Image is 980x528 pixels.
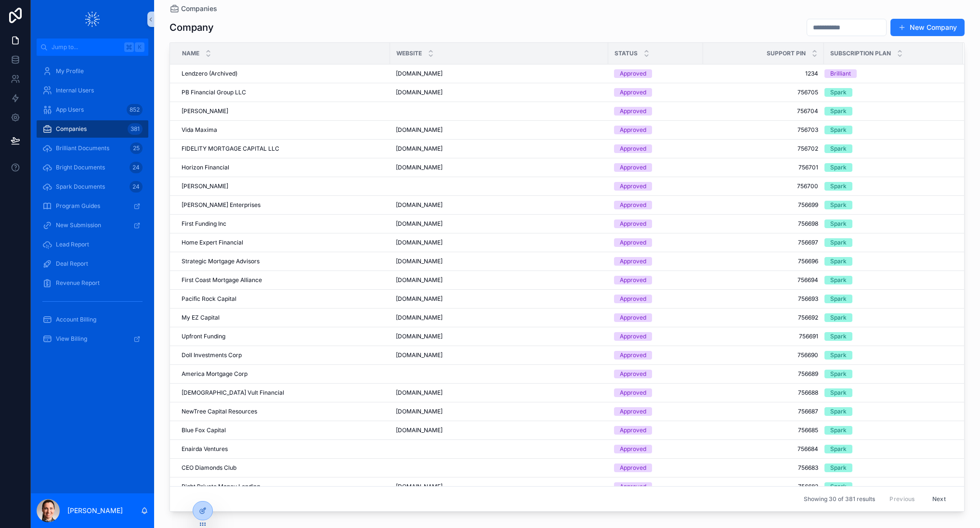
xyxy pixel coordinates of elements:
[182,295,236,303] span: Pacific Rock Capital
[182,50,199,57] span: Name
[182,258,260,265] span: Strategic Mortgage Advisors
[182,351,242,359] span: Doll Investments Corp
[890,19,965,36] button: New Company
[830,88,847,97] div: Spark
[182,351,384,359] a: Doll Investments Corp
[130,142,143,154] div: 25
[396,483,602,490] a: [DOMAIN_NAME]
[614,238,697,247] a: Approved
[182,70,237,77] span: Lendzero (Archived)
[56,67,84,75] span: My Profile
[56,144,109,152] span: Brilliant Documents
[31,56,154,360] div: scrollable content
[709,351,818,359] a: 756690
[709,239,818,246] span: 756697
[709,333,818,340] a: 756691
[830,445,847,453] div: Spark
[37,101,148,118] a: App Users852
[614,332,697,341] a: Approved
[824,144,952,153] a: Spark
[709,445,818,453] a: 756684
[614,69,697,78] a: Approved
[709,295,818,303] a: 756693
[830,50,891,57] span: Subscription Plan
[709,426,818,434] a: 756685
[830,69,851,78] div: Brilliant
[396,258,602,265] a: [DOMAIN_NAME]
[396,295,602,303] a: [DOMAIN_NAME]
[614,88,697,97] a: Approved
[709,89,818,96] a: 756705
[709,201,818,209] span: 756699
[830,351,847,360] div: Spark
[830,426,847,435] div: Spark
[620,144,646,153] div: Approved
[709,276,818,284] a: 756694
[182,164,229,171] span: Horizon Financial
[182,126,384,134] a: Vida Maxima
[182,333,384,340] a: Upfront Funding
[136,43,144,51] span: K
[614,388,697,397] a: Approved
[56,164,105,171] span: Bright Documents
[182,201,261,209] span: [PERSON_NAME] Enterprises
[182,370,384,378] a: America Mortgage Corp
[130,162,143,173] div: 24
[824,464,952,472] a: Spark
[824,107,952,116] a: Spark
[620,126,646,134] div: Approved
[620,107,646,116] div: Approved
[620,370,646,378] div: Approved
[182,426,384,434] a: Blue Fox Capital
[709,408,818,415] span: 756687
[396,276,602,284] a: [DOMAIN_NAME]
[620,219,646,228] div: Approved
[396,239,602,246] a: [DOMAIN_NAME]
[182,314,384,322] a: My EZ Capital
[56,241,89,248] span: Lead Report
[396,276,443,284] span: [DOMAIN_NAME]
[127,104,143,116] div: 852
[614,295,697,303] a: Approved
[182,464,384,472] a: CEO Diamonds Club
[620,295,646,303] div: Approved
[56,125,87,133] span: Companies
[182,445,384,453] a: Enairda Ventures
[709,70,818,77] a: 1234
[824,351,952,360] a: Spark
[620,445,646,453] div: Approved
[182,464,236,472] span: CEO Diamonds Club
[37,330,148,348] a: View Billing
[709,483,818,490] a: 756682
[396,351,602,359] a: [DOMAIN_NAME]
[396,70,443,77] span: [DOMAIN_NAME]
[396,164,443,171] span: [DOMAIN_NAME]
[614,407,697,416] a: Approved
[709,164,818,171] span: 756701
[182,145,384,153] a: FIDELITY MORTGAGE CAPITAL LLC
[37,82,148,99] a: Internal Users
[614,482,697,491] a: Approved
[37,159,148,176] a: Bright Documents24
[396,314,443,322] span: [DOMAIN_NAME]
[830,126,847,134] div: Spark
[709,258,818,265] a: 756696
[37,120,148,138] a: Companies381
[830,257,847,266] div: Spark
[56,87,94,94] span: Internal Users
[830,182,847,191] div: Spark
[620,276,646,284] div: Approved
[396,145,602,153] a: [DOMAIN_NAME]
[614,163,697,172] a: Approved
[709,145,818,153] a: 756702
[37,63,148,80] a: My Profile
[182,164,384,171] a: Horizon Financial
[614,144,697,153] a: Approved
[182,426,226,434] span: Blue Fox Capital
[614,445,697,453] a: Approved
[830,332,847,341] div: Spark
[56,335,87,343] span: View Billing
[182,445,228,453] span: Enairda Ventures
